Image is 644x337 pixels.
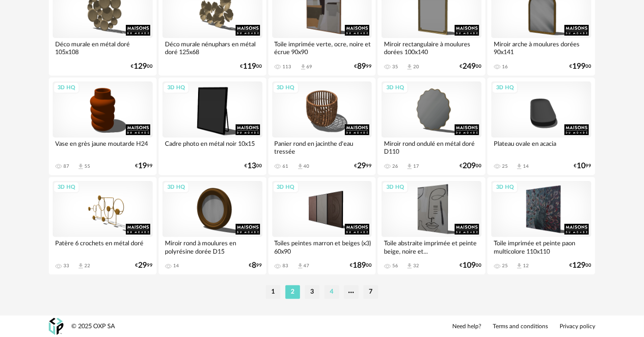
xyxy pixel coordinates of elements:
div: 3D HQ [163,181,189,194]
div: Patère 6 crochets en métal doré [53,237,153,257]
div: € 00 [460,262,482,269]
span: 249 [463,63,476,70]
a: 3D HQ Toiles peintes marron et beiges (x3) 60x90 83 Download icon 47 €18900 [268,177,376,275]
span: 129 [134,63,147,70]
span: 19 [138,163,147,169]
div: € 00 [241,63,262,70]
div: 3D HQ [53,82,80,94]
div: Miroir rond à moulures en polyrésine dorée D15 [162,237,262,257]
li: 7 [363,285,378,299]
div: 16 [502,64,508,70]
div: 56 [392,263,398,269]
div: 69 [307,64,313,70]
div: 20 [413,64,419,70]
div: 22 [84,263,90,269]
div: 47 [304,263,310,269]
a: 3D HQ Miroir rond à moulures en polyrésine dorée D15 14 €899 [159,177,266,275]
span: 8 [252,262,257,269]
div: © 2025 OXP SA [71,322,115,331]
div: Panier rond en jacinthe d'eau tressée [272,138,372,157]
div: 83 [283,263,289,269]
div: € 00 [569,63,591,70]
span: Download icon [406,163,413,170]
span: Download icon [516,262,523,270]
div: 3D HQ [382,82,408,94]
div: 33 [63,263,69,269]
li: 2 [285,285,300,299]
span: Download icon [406,63,413,71]
div: € 99 [135,262,153,269]
span: 29 [138,262,147,269]
div: 3D HQ [492,181,518,194]
div: 87 [63,163,69,169]
div: 12 [523,263,529,269]
div: 55 [84,163,90,169]
div: 35 [392,64,398,70]
span: Download icon [77,262,84,270]
div: 61 [283,163,289,169]
div: 40 [304,163,310,169]
div: Miroir rectangulaire à moulures dorées 100x140 [382,38,482,58]
div: 25 [502,163,508,169]
div: € 99 [249,262,262,269]
div: Miroir rond ondulé en métal doré D110 [382,138,482,157]
div: € 99 [135,163,153,169]
div: Plateau ovale en acacia [491,138,591,157]
div: € 99 [354,163,372,169]
div: € 00 [460,163,482,169]
span: 29 [357,163,366,169]
div: 14 [523,163,529,169]
div: € 00 [131,63,153,70]
li: 1 [266,285,281,299]
div: 3D HQ [492,82,518,94]
span: Download icon [297,163,304,170]
a: 3D HQ Plateau ovale en acacia 25 Download icon 14 €1099 [487,78,595,175]
div: 26 [392,163,398,169]
span: 109 [463,262,476,269]
span: 89 [357,63,366,70]
div: Toile imprimée verte, ocre, noire et écrue 90x90 [272,38,372,58]
div: € 99 [354,63,372,70]
span: 189 [353,262,366,269]
a: 3D HQ Vase en grès jaune moutarde H24 87 Download icon 55 €1999 [49,78,157,175]
div: Cadre photo en métal noir 10x15 [162,138,262,157]
div: Miroir arche à moulures dorées 90x141 [491,38,591,58]
div: Toile abstraite imprimée et peinte beige, noire et... [382,237,482,257]
span: 209 [463,163,476,169]
div: Toiles peintes marron et beiges (x3) 60x90 [272,237,372,257]
a: 3D HQ Panier rond en jacinthe d'eau tressée 61 Download icon 40 €2999 [268,78,376,175]
div: € 00 [569,262,591,269]
div: Déco murale en métal doré 105x108 [53,38,153,58]
div: 25 [502,263,508,269]
div: 14 [173,263,179,269]
span: Download icon [297,262,304,270]
span: Download icon [300,63,307,71]
span: 10 [577,163,585,169]
div: € 00 [460,63,482,70]
a: Privacy policy [560,323,595,331]
li: 4 [324,285,339,299]
a: 3D HQ Cadre photo en métal noir 10x15 €1300 [159,78,266,175]
div: € 00 [245,163,262,169]
a: Terms and conditions [493,323,548,331]
span: Download icon [406,262,413,270]
span: 199 [572,63,585,70]
span: Download icon [516,163,523,170]
div: Vase en grès jaune moutarde H24 [53,138,153,157]
div: € 00 [350,262,372,269]
a: Need help? [452,323,481,331]
div: 3D HQ [382,181,408,194]
span: 129 [572,262,585,269]
img: OXP [49,318,63,335]
div: 3D HQ [273,181,299,194]
div: Déco murale nénuphars en métal doré 125x68 [162,38,262,58]
div: € 99 [574,163,591,169]
a: 3D HQ Toile abstraite imprimée et peinte beige, noire et... 56 Download icon 32 €10900 [378,177,485,275]
span: 119 [243,63,257,70]
div: 3D HQ [53,181,80,194]
div: 32 [413,263,419,269]
span: Download icon [77,163,84,170]
div: 3D HQ [163,82,189,94]
div: Toile imprimée et peinte paon multicolore 110x110 [491,237,591,257]
div: 3D HQ [273,82,299,94]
